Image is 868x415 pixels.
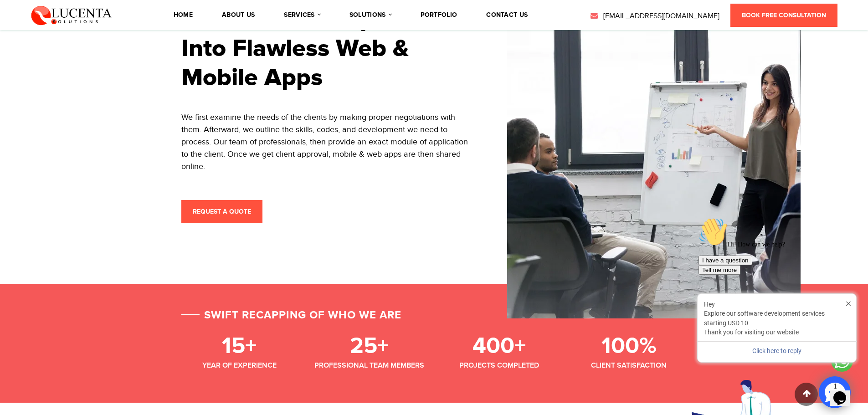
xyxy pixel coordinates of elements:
a: services [284,12,320,18]
div: 25+ [311,333,427,360]
span: request a quote [193,208,251,215]
a: Open Proprfos Chat Panel [819,376,851,408]
div: 100% [571,333,687,360]
img: :wave: [4,4,33,33]
div: Year of Experience [181,360,298,371]
div: 👋Hi! How can we help?I have a questionTell me more [4,4,168,61]
a: contact us [486,12,528,18]
div: We first examine the needs of the clients by making proper negotiations with them. Afterward, we ... [181,111,471,173]
button: I have a question [4,42,57,51]
button: Tell me more [4,51,46,61]
div: 15+ [181,333,298,360]
iframe: chat widget [695,214,859,374]
a: portfolio [421,12,457,18]
a: solutions [349,12,391,18]
a: About Us [222,12,255,18]
a: Home [174,12,193,18]
h2: We Turn Development Into Flawless Web & Mobile Apps [181,5,471,93]
a: Book Free Consultation [730,4,837,27]
img: Lucenta Solutions [31,5,112,26]
div: Client Satisfaction [571,360,687,371]
a: [EMAIL_ADDRESS][DOMAIN_NAME] [590,11,719,22]
iframe: chat widget [830,379,859,406]
span: Book Free Consultation [742,11,826,19]
a: request a quote [181,200,262,223]
div: Projects Completed [441,360,557,371]
div: 400+ [441,333,557,360]
span: Hi! How can we help? [4,27,90,34]
div: Swift Recapping of Who We Are [181,307,401,323]
div: Professional Team Members [311,360,427,371]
